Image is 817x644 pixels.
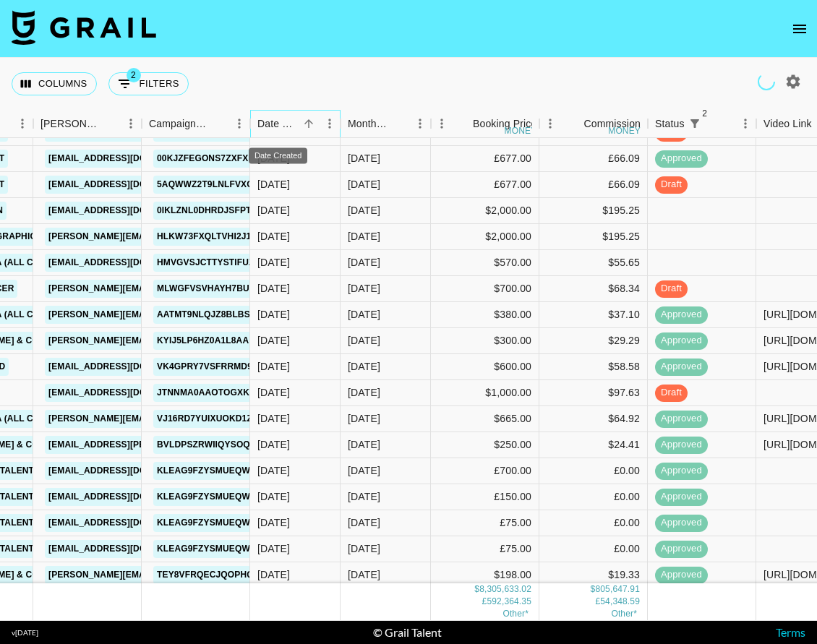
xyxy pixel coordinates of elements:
a: kLeaG9fzYSmUEQWdX2ou [153,514,284,532]
a: 0iKLzNl0dHrDjSfpTFTg [153,202,273,220]
div: 8/6/2025 [257,333,290,348]
div: $ [591,583,596,596]
div: 592,364.35 [487,596,531,608]
button: Menu [319,113,341,134]
div: Aug '25 [348,177,380,192]
button: Sort [208,113,228,134]
button: Menu [228,113,250,134]
a: [PERSON_NAME][EMAIL_ADDRESS][DOMAIN_NAME] [45,228,281,246]
div: 8/6/2025 [257,411,290,426]
div: Aug '25 [348,515,380,530]
div: £0.00 [539,510,648,536]
span: 2 [698,106,712,121]
div: Date Created [249,148,307,164]
div: £677.00 [431,146,539,172]
div: [PERSON_NAME] [40,110,100,138]
div: $29.29 [539,328,648,354]
div: money [505,126,537,135]
a: [PERSON_NAME][EMAIL_ADDRESS][DOMAIN_NAME] [45,410,281,428]
div: $24.41 [539,432,648,458]
a: MlWGfVsvHaYh7bu2iUln [153,280,278,298]
a: vK4gPRY7VsfRrMd93rWj [153,358,281,376]
button: Show filters [685,113,705,134]
a: [EMAIL_ADDRESS][DOMAIN_NAME] [45,540,207,558]
a: Terms [776,625,805,639]
a: [EMAIL_ADDRESS][PERSON_NAME][DOMAIN_NAME] [45,436,281,454]
div: $700.00 [431,276,539,302]
button: Menu [431,113,453,134]
div: $600.00 [431,354,539,380]
button: Menu [409,113,431,134]
div: 8/6/2025 [257,281,290,296]
button: Sort [389,113,409,134]
div: $68.34 [539,276,648,302]
a: kLeaG9fzYSmUEQWdX2ou [153,462,284,480]
div: Video Link [763,110,812,138]
button: Sort [299,113,319,134]
div: £0.00 [539,458,648,484]
div: $ [474,583,479,596]
a: [EMAIL_ADDRESS][DOMAIN_NAME] [45,358,207,376]
a: JTNnmA0AAOTOgXKVhqgC [153,384,286,402]
button: Menu [120,113,142,134]
div: Date Created [257,110,299,138]
a: 00KJZFeGonS7ZXFXrtPD [153,150,276,168]
a: tEy8VFrQeCjqOPHQaeZC [153,566,281,584]
div: Month Due [348,110,389,138]
div: 8/6/2025 [257,203,290,218]
span: draft [655,386,688,400]
span: approved [655,490,708,504]
span: approved [655,542,708,556]
div: v [DATE] [12,628,38,637]
a: [EMAIL_ADDRESS][DOMAIN_NAME] [45,514,207,532]
button: Sort [100,113,120,134]
div: £0.00 [539,536,648,562]
a: [PERSON_NAME][EMAIL_ADDRESS][PERSON_NAME][DOMAIN_NAME] [45,306,355,324]
div: £150.00 [431,484,539,510]
a: [EMAIL_ADDRESS][DOMAIN_NAME] [45,384,207,402]
div: $58.58 [539,354,648,380]
div: $300.00 [431,328,539,354]
div: $37.10 [539,302,648,328]
button: Select columns [12,72,97,95]
div: 805,647.91 [595,583,640,596]
div: 8/6/2025 [257,515,290,530]
span: approved [655,360,708,374]
div: $2,000.00 [431,198,539,224]
a: hLkw73fxqLtVHi2J1Jcv [153,228,272,246]
div: Aug '25 [348,489,380,504]
div: Aug '25 [348,255,380,270]
img: Grail Talent [12,10,156,45]
a: [EMAIL_ADDRESS][DOMAIN_NAME] [45,488,207,506]
a: hmVGVsjcttYstIFUZP6G [153,254,275,272]
div: 8/6/2025 [257,177,290,192]
div: 8/6/2025 [257,437,290,452]
a: AaTmt9nlqjz8blBs2Bs9 [153,306,275,324]
button: Show filters [108,72,189,95]
div: Aug '25 [348,385,380,400]
a: kLeaG9fzYSmUEQWdX2ou [153,488,284,506]
div: © Grail Talent [373,625,442,640]
a: [PERSON_NAME][EMAIL_ADDRESS][PERSON_NAME][DOMAIN_NAME] [45,566,355,584]
button: Sort [453,113,473,134]
div: $64.92 [539,406,648,432]
div: 8/6/2025 [257,385,290,400]
div: Aug '25 [348,541,380,556]
div: $2,000.00 [431,224,539,250]
div: $19.33 [539,562,648,588]
div: £677.00 [431,172,539,198]
div: 8/6/2025 [257,489,290,504]
div: £ [482,596,487,608]
a: [EMAIL_ADDRESS][DOMAIN_NAME] [45,176,207,194]
span: approved [655,568,708,582]
div: $250.00 [431,432,539,458]
div: Aug '25 [348,463,380,478]
div: Status [655,110,685,138]
div: Campaign (Type) [149,110,208,138]
a: [EMAIL_ADDRESS][DOMAIN_NAME] [45,202,207,220]
div: 8/6/2025 [257,463,290,478]
div: 2 active filters [685,113,705,134]
div: Aug '25 [348,333,380,348]
a: kLeaG9fzYSmUEQWdX2ou [153,540,284,558]
div: Commission [583,110,641,138]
